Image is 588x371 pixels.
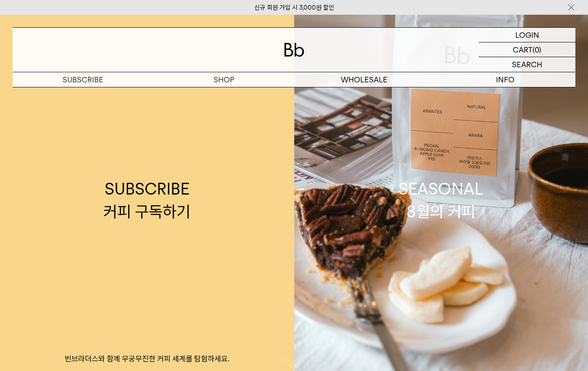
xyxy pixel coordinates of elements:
[284,43,304,57] img: 로고
[13,72,153,87] a: SUBSCRIBE
[103,178,190,222] div: SUBSCRIBE 커피 구독하기
[512,57,542,72] p: SEARCH
[254,4,334,11] a: 신규 회원 가입 시 3,000원 할인
[513,42,533,57] p: CART
[479,28,575,42] a: LOGIN
[435,72,575,87] p: INFO
[398,178,483,222] div: SEASONAL 8월의 커피
[533,42,541,57] p: (0)
[479,42,575,57] a: CART (0)
[515,28,539,42] p: LOGIN
[153,72,294,87] a: SHOP
[294,72,435,87] p: WHOLESALE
